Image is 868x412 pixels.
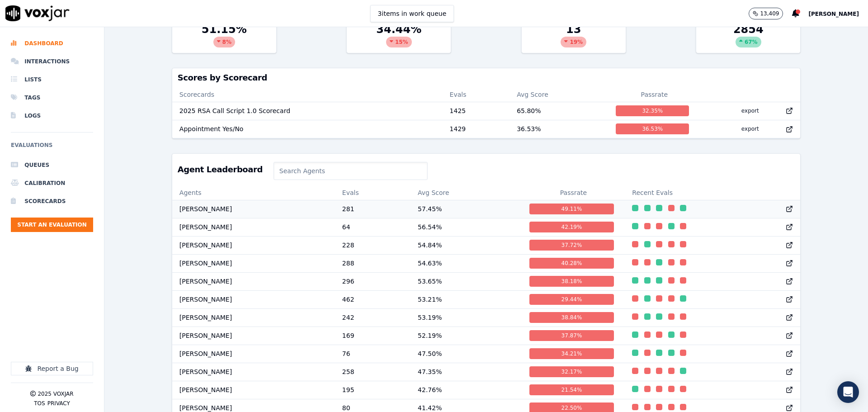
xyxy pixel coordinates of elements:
[561,37,586,47] div: 19 %
[696,22,800,53] div: 2854
[5,5,70,21] img: voxjar logo
[11,71,93,89] a: Lists
[443,87,510,102] th: Evals
[335,185,410,200] th: Evals
[11,52,93,71] a: Interactions
[172,381,335,399] td: [PERSON_NAME]
[11,174,93,192] li: Calibration
[609,87,700,102] th: Passrate
[625,185,800,200] th: Recent Evals
[734,122,766,136] button: export
[172,345,335,363] td: [PERSON_NAME]
[529,258,614,269] div: 40.28 %
[213,37,235,47] div: 8 %
[11,362,93,375] button: Report a Bug
[529,330,614,341] div: 37.87 %
[47,400,70,407] button: Privacy
[410,200,522,218] td: 57.45 %
[172,290,335,308] td: [PERSON_NAME]
[34,400,45,407] button: TOS
[335,290,410,308] td: 462
[335,327,410,345] td: 169
[172,200,335,218] td: [PERSON_NAME]
[808,11,859,17] span: [PERSON_NAME]
[443,120,510,138] td: 1429
[172,120,443,138] td: Appointment Yes/No
[529,384,614,395] div: 21.54 %
[808,8,868,19] button: [PERSON_NAME]
[172,22,276,53] div: 51.15 %
[443,102,510,120] td: 1425
[11,192,93,210] a: Scorecards
[529,294,614,305] div: 29.44 %
[172,272,335,290] td: [PERSON_NAME]
[410,185,522,200] th: Avg Score
[509,102,609,120] td: 65.80 %
[736,37,761,47] div: 67 %
[529,348,614,359] div: 34.21 %
[410,272,522,290] td: 53.65 %
[347,22,451,53] div: 34.44 %
[335,381,410,399] td: 195
[172,327,335,345] td: [PERSON_NAME]
[335,363,410,381] td: 258
[11,218,93,232] button: Start an Evaluation
[335,345,410,363] td: 76
[335,254,410,272] td: 288
[38,390,73,398] p: 2025 Voxjar
[172,102,443,120] td: 2025 RSA Call Script 1.0 Scorecard
[11,34,93,52] a: Dashboard
[172,363,335,381] td: [PERSON_NAME]
[410,254,522,272] td: 54.63 %
[335,218,410,236] td: 64
[616,105,689,116] div: 32.35 %
[529,222,614,232] div: 42.19 %
[522,22,626,53] div: 13
[410,218,522,236] td: 56.54 %
[749,8,783,19] button: 13,409
[410,345,522,363] td: 47.50 %
[172,87,443,102] th: Scorecards
[529,366,614,377] div: 32.17 %
[410,381,522,399] td: 42.76 %
[335,308,410,327] td: 242
[178,166,263,174] h3: Agent Leaderboard
[386,37,412,47] div: 15 %
[522,185,625,200] th: Passrate
[410,290,522,308] td: 53.21 %
[11,140,93,156] h6: Evaluations
[410,327,522,345] td: 52.19 %
[410,308,522,327] td: 53.19 %
[335,272,410,290] td: 296
[335,200,410,218] td: 281
[529,312,614,323] div: 38.84 %
[172,308,335,327] td: [PERSON_NAME]
[335,236,410,254] td: 228
[837,381,859,403] div: Open Intercom Messenger
[11,107,93,125] a: Logs
[410,236,522,254] td: 54.84 %
[734,104,766,118] button: export
[410,363,522,381] td: 47.35 %
[749,8,792,19] button: 13,409
[172,254,335,272] td: [PERSON_NAME]
[172,218,335,236] td: [PERSON_NAME]
[11,89,93,107] a: Tags
[616,123,689,134] div: 36.53 %
[760,10,779,17] p: 13,409
[529,204,614,214] div: 49.11 %
[178,74,795,82] h3: Scores by Scorecard
[509,87,609,102] th: Avg Score
[11,156,93,174] a: Queues
[529,240,614,251] div: 37.72 %
[172,236,335,254] td: [PERSON_NAME]
[370,5,454,22] button: 3items in work queue
[172,185,335,200] th: Agents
